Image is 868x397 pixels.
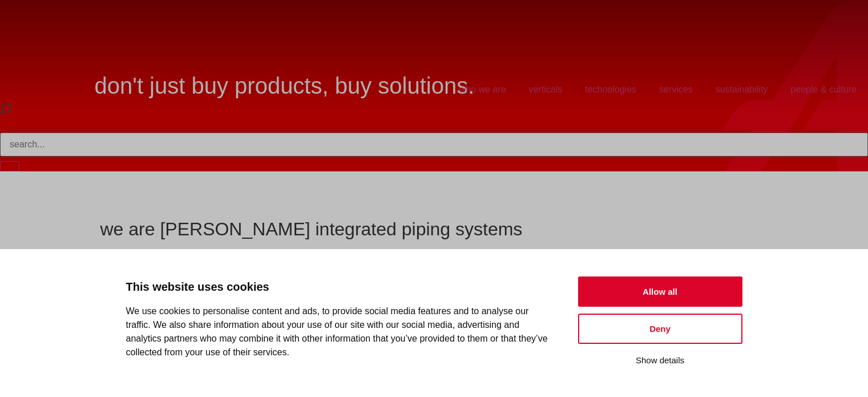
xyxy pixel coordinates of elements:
a: verticals [518,77,574,103]
button: Allow all [578,276,742,307]
a: who we are [448,77,518,103]
button: Deny [578,314,742,344]
p: This website uses cookies [126,278,551,295]
a: sustainability [704,77,780,103]
a: services [648,77,704,103]
a: people & culture [779,77,868,103]
p: We use cookies to personalise content and ads, to provide social media features and to analyse ou... [126,304,551,359]
a: technologies [574,77,648,103]
button: Show details [578,351,742,370]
